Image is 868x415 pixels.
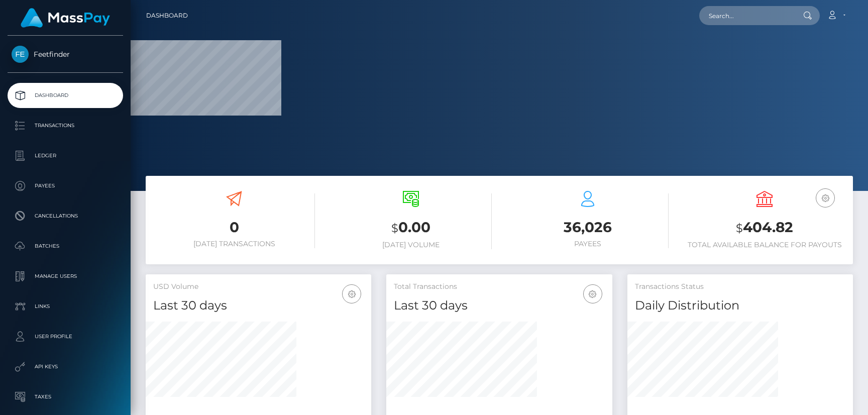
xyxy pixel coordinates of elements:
[12,46,29,63] img: Feetfinder
[8,234,123,259] a: Batches
[391,221,398,235] small: $
[8,143,123,168] a: Ledger
[12,269,119,284] p: Manage Users
[8,324,123,349] a: User Profile
[12,299,119,314] p: Links
[8,113,123,138] a: Transactions
[12,329,119,344] p: User Profile
[684,241,845,249] h6: Total Available Balance for Payouts
[21,8,110,28] img: MassPay Logo
[507,240,669,248] h6: Payees
[8,50,123,59] span: Feetfinder
[12,209,119,224] p: Cancellations
[12,148,119,163] p: Ledger
[153,282,364,292] h5: USD Volume
[635,282,845,292] h5: Transactions Status
[146,5,188,26] a: Dashboard
[8,173,123,198] a: Payees
[153,218,315,237] h3: 0
[330,218,492,238] h3: 0.00
[12,359,119,374] p: API Keys
[8,83,123,108] a: Dashboard
[12,178,119,193] p: Payees
[12,239,119,254] p: Batches
[8,264,123,289] a: Manage Users
[8,294,123,319] a: Links
[699,6,794,25] input: Search...
[330,241,492,249] h6: [DATE] Volume
[394,282,604,292] h5: Total Transactions
[394,297,604,315] h4: Last 30 days
[635,297,845,315] h4: Daily Distribution
[12,389,119,404] p: Taxes
[153,240,315,248] h6: [DATE] Transactions
[8,354,123,379] a: API Keys
[8,203,123,229] a: Cancellations
[8,384,123,409] a: Taxes
[153,297,364,315] h4: Last 30 days
[12,88,119,103] p: Dashboard
[12,118,119,133] p: Transactions
[684,218,845,238] h3: 404.82
[736,221,743,235] small: $
[507,218,669,237] h3: 36,026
